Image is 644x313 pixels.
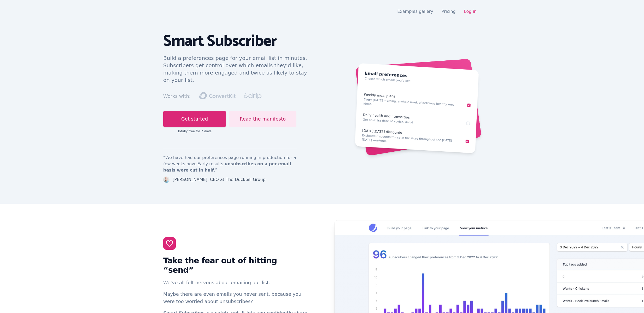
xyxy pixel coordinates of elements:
a: Examples gallery [397,9,433,14]
strong: unsubscribes on a per email basis were cut in half [163,161,291,173]
p: Build a preferences page for your email list in minutes. Subscribers get control over which email... [163,54,314,84]
div: Totally free for 7 days [163,129,226,133]
a: Read the manifesto [229,111,296,127]
p: We’ve all felt nervous about emailing our list. [163,279,309,286]
p: Maybe there are even emails you never sent, because you were too worried about unsubscribes? [163,291,309,305]
div: [PERSON_NAME], CEO at The Duckbill Group [173,177,266,183]
div: Works with: [163,93,191,100]
p: “We have had our preferences page running in production for a few weeks now. Early results: .” [163,155,297,173]
a: Pricing [442,9,456,14]
nav: Global [163,6,481,17]
a: Log in [464,9,477,14]
a: Get started [163,111,226,127]
span: Smart Subscriber [163,29,277,54]
h2: Take the fear out of hitting “send” [163,256,309,275]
